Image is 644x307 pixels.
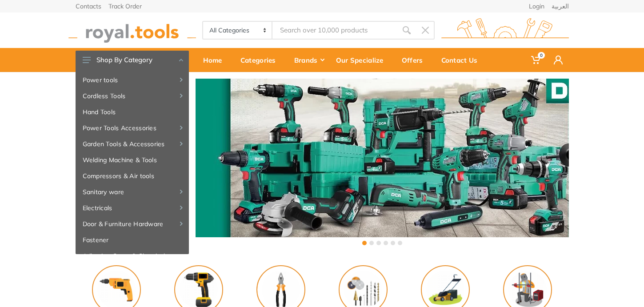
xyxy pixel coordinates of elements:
[203,22,273,39] select: Category
[68,18,196,43] img: royal.tools Logo
[441,18,569,43] img: royal.tools Logo
[525,48,548,72] a: 0
[272,21,397,40] input: Site search
[108,3,142,9] a: Track Order
[76,104,189,120] a: Hand Tools
[396,51,435,69] div: Offers
[76,168,189,184] a: Compressors & Air tools
[76,200,189,216] a: Electricals
[76,120,189,136] a: Power Tools Accessories
[435,48,490,72] a: Contact Us
[396,48,435,72] a: Offers
[197,48,234,72] a: Home
[76,152,189,168] a: Welding Machine & Tools
[330,48,396,72] a: Our Specialize
[76,184,189,200] a: Sanitary ware
[330,51,396,69] div: Our Specialize
[76,216,189,232] a: Door & Furniture Hardware
[76,51,189,69] button: Shop By Category
[552,3,569,9] a: العربية
[529,3,544,9] a: Login
[76,88,189,104] a: Cordless Tools
[76,136,189,152] a: Garden Tools & Accessories
[197,51,234,69] div: Home
[76,72,189,88] a: Power tools
[234,51,288,69] div: Categories
[538,52,545,59] span: 0
[288,51,330,69] div: Brands
[234,48,288,72] a: Categories
[76,232,189,248] a: Fastener
[76,248,189,264] a: Adhesive, Spray & Chemical
[76,3,101,9] a: Contacts
[435,51,490,69] div: Contact Us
